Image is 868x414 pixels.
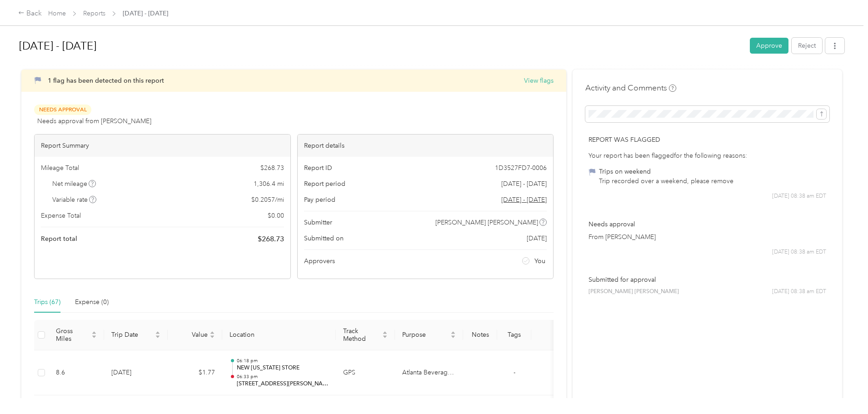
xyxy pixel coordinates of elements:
th: Purpose [395,320,463,350]
span: caret-down [450,334,456,339]
td: 8.6 [49,350,104,396]
div: Trips (67) [34,297,60,307]
span: 1D3527FD7-0006 [495,163,547,173]
span: caret-down [210,334,215,339]
td: $1.77 [168,350,222,396]
td: [DATE] [104,350,168,396]
span: [DATE] - [DATE] [501,179,547,189]
span: Report period [304,179,345,189]
span: Report ID [304,163,332,173]
div: Back [18,8,42,19]
button: Reject [792,38,822,54]
span: Approvers [304,256,335,266]
p: NEW [US_STATE] STORE [237,364,329,372]
h4: Activity and Comments [585,82,676,94]
span: caret-down [155,334,160,339]
th: Value [168,320,222,350]
span: Variable rate [52,195,97,205]
span: Value [175,331,208,339]
h1: Aug 1 - 31, 2025 [19,35,743,57]
span: Gross Miles [56,327,90,343]
span: [DATE] 08:38 am EDT [772,248,826,256]
button: View flags [524,76,554,85]
span: $ 268.73 [258,234,284,244]
a: Reports [83,10,105,17]
p: Submitted for approval [589,275,826,284]
p: From [PERSON_NAME] [589,232,826,242]
span: - [514,369,515,376]
span: [DATE] 08:38 am EDT [772,288,826,296]
span: [PERSON_NAME] [PERSON_NAME] [589,288,679,296]
div: Report details [298,135,554,157]
td: Atlanta Beverage Company [395,350,463,396]
span: $ 0.00 [268,211,284,220]
span: caret-up [450,330,456,335]
span: [DATE] [527,234,547,243]
th: Notes [463,320,497,350]
span: $ 268.73 [260,163,284,173]
td: GPS [336,350,395,396]
th: Gross Miles [49,320,104,350]
a: Home [48,10,66,17]
th: Track Method [336,320,395,350]
iframe: Everlance-gr Chat Button Frame [817,363,868,414]
span: Net mileage [52,179,96,189]
span: [PERSON_NAME] [PERSON_NAME] [435,218,538,227]
th: Tags [497,320,531,350]
th: Location [222,320,336,350]
span: caret-down [91,334,97,339]
span: [DATE] 08:38 am EDT [772,192,826,200]
th: Trip Date [104,320,168,350]
span: Track Method [343,327,380,343]
span: Submitted on [304,234,344,243]
span: Trip Date [111,331,153,339]
span: Submitter [304,218,332,227]
p: Report was flagged [589,135,826,145]
div: Expense (0) [75,297,109,307]
span: Needs approval from [PERSON_NAME] [37,116,151,126]
p: 06:18 pm [237,358,329,364]
button: Approve [750,38,788,54]
span: caret-down [382,334,388,339]
span: caret-up [210,330,215,335]
span: Expense Total [41,211,81,220]
span: Purpose [402,331,449,339]
span: Pay period [304,195,335,205]
span: [DATE] - [DATE] [123,9,168,18]
span: caret-up [382,330,388,335]
span: Go to pay period [501,195,547,205]
span: Needs Approval [34,105,91,115]
div: Your report has been flagged for the following reasons: [589,151,826,160]
span: $ 0.2057 / mi [251,195,284,205]
span: caret-up [155,330,160,335]
p: 06:33 pm [237,374,329,380]
div: Trips on weekend [599,167,733,176]
span: 1,306.4 mi [254,179,284,189]
span: caret-up [91,330,97,335]
div: Trip recorded over a weekend, please remove [599,176,733,186]
p: [STREET_ADDRESS][PERSON_NAME] [237,380,329,388]
span: Report total [41,234,77,244]
span: 1 flag has been detected on this report [48,77,164,85]
p: Needs approval [589,219,826,229]
div: Report Summary [35,135,290,157]
span: Mileage Total [41,163,79,173]
span: You [534,256,545,266]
